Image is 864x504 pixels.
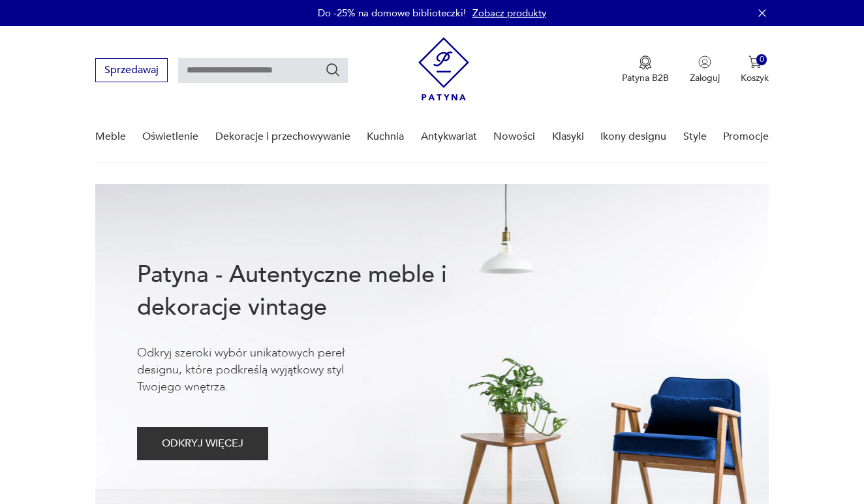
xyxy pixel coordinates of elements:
a: Dekoracje i przechowywanie [215,112,350,162]
a: Kuchnia [367,112,404,162]
p: Zaloguj [690,72,720,84]
a: Klasyki [552,112,584,162]
img: Ikonka użytkownika [698,55,711,69]
a: Style [683,112,707,162]
button: Patyna B2B [622,55,669,84]
a: ODKRYJ WIĘCEJ [137,440,268,449]
p: Do -25% na domowe biblioteczki! [318,7,466,20]
div: 0 [756,54,767,65]
button: Zaloguj [690,55,720,84]
button: Sprzedawaj [95,58,168,82]
a: Ikony designu [600,112,666,162]
a: Promocje [723,112,769,162]
h1: Patyna - Autentyczne meble i dekoracje vintage [137,259,489,324]
a: Zobacz produkty [472,7,546,20]
a: Meble [95,112,126,162]
img: Patyna - sklep z meblami i dekoracjami vintage [418,37,469,101]
button: 0Koszyk [741,55,769,84]
a: Ikona medaluPatyna B2B [622,55,669,84]
button: Szukaj [325,62,341,78]
a: Antykwariat [421,112,477,162]
button: ODKRYJ WIĘCEJ [137,427,268,460]
p: Koszyk [741,72,769,84]
a: Nowości [493,112,535,162]
p: Odkryj szeroki wybór unikatowych pereł designu, które podkreślą wyjątkowy styl Twojego wnętrza. [137,345,385,396]
a: Sprzedawaj [95,67,168,76]
img: Ikona medalu [639,55,652,70]
a: Oświetlenie [142,112,198,162]
p: Patyna B2B [622,72,669,84]
img: Ikona koszyka [748,55,762,69]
